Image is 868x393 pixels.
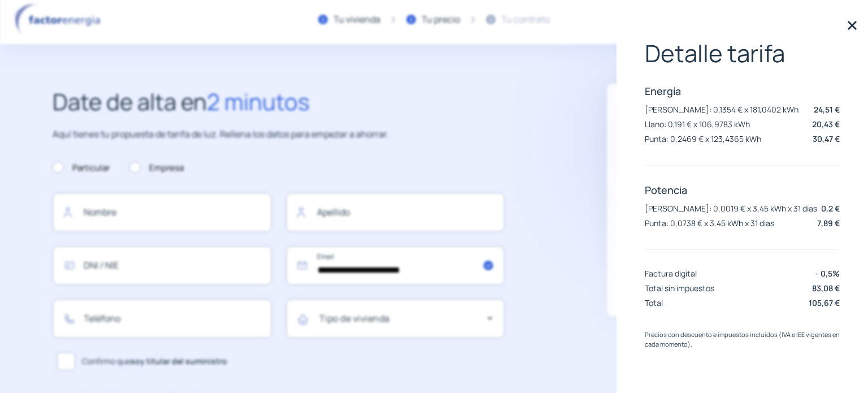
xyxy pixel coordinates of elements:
[53,127,505,142] p: Aquí tienes tu propuesta de tarifa de luz. Rellena los datos para empezar a ahorrar.
[319,312,390,325] mat-label: Tipo de vivienda
[11,3,107,36] img: logo factor
[809,297,840,309] p: 105,67 €
[53,161,110,175] label: Particular
[815,267,840,279] p: - 0,5%
[82,355,227,368] span: Confirmo que
[821,202,840,214] p: 0,2 €
[813,133,840,145] p: 30,47 €
[53,84,505,120] h2: Date de alta en
[645,268,697,279] p: Factura digital
[131,356,227,366] b: soy titular del suministro
[501,12,550,27] div: Tu contrato
[645,297,663,308] p: Total
[812,118,840,130] p: 20,43 €
[645,104,798,115] p: [PERSON_NAME]: 0,1354 € x 181,0402 kWh
[645,283,714,293] p: Total sin impuestos
[817,217,840,229] p: 7,89 €
[645,119,750,129] p: Llano: 0,191 € x 106,9783 kWh
[645,133,761,144] p: Punta: 0,2469 € x 123,4365 kWh
[814,103,840,115] p: 24,51 €
[645,218,774,228] p: Punta: 0,0738 € x 3,45 kWh x 31 dias
[333,12,380,27] div: Tu vivienda
[422,12,460,27] div: Tu precio
[645,84,840,98] p: Energía
[812,282,840,294] p: 83,08 €
[207,86,310,117] span: 2 minutos
[645,203,817,214] p: [PERSON_NAME]: 0,0019 € x 3,45 kWh x 31 dias
[645,330,840,349] p: Precios con descuento e impuestos incluidos (IVA e IEE vigentes en cada momento).
[645,183,840,197] p: Potencia
[645,40,840,67] p: Detalle tarifa
[129,161,184,175] label: Empresa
